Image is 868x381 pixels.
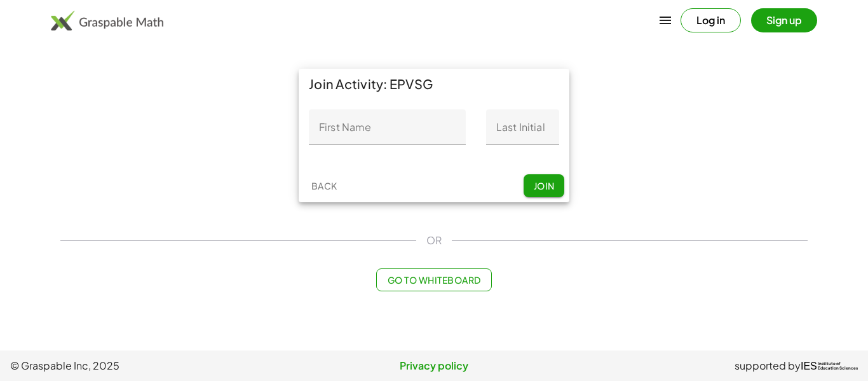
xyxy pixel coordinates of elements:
span: IES [801,360,817,372]
a: Privacy policy [293,358,576,373]
span: Join [533,180,554,191]
button: Back [304,174,344,197]
span: Back [311,180,337,191]
span: OR [426,233,442,248]
span: © Graspable Inc, 2025 [10,358,293,373]
div: Join Activity: EPVSG [299,69,569,99]
a: IESInstitute ofEducation Sciences [801,358,858,373]
button: Go to Whiteboard [376,268,491,291]
button: Log in [681,8,741,32]
button: Sign up [751,8,817,32]
button: Join [524,174,564,197]
span: supported by [735,358,801,373]
span: Institute of Education Sciences [818,362,858,371]
span: Go to Whiteboard [387,274,480,286]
